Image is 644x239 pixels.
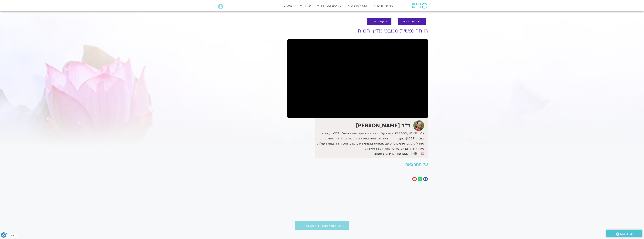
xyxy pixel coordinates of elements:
[423,177,428,181] div: שיתוף ב facebook
[295,221,349,230] a: הצטרפות למועדון תודעה בריאה
[346,2,369,9] a: ההקלטות שלי
[298,2,313,9] a: עזרה
[367,18,391,25] a: להקלטות שלי
[411,3,427,9] img: תודעה בריאה
[372,2,395,9] a: לוח שידורים
[398,18,426,25] a: לספריית ה-VOD
[372,20,387,23] span: להקלטות שלי
[619,231,633,236] span: יצירת קשר
[413,120,424,131] img: ד"ר נועה אלבלדה
[287,28,428,34] h1: רווחה נפשית ממבט מדעי המוח
[412,177,417,181] div: שיתוף ב email
[373,152,409,155] a: הצטרפות לרשימת תפוצה
[300,224,344,227] span: הצטרפות למועדון תודעה בריאה
[418,177,422,181] div: שיתוף ב whatsapp
[403,20,421,23] span: לספריית ה-VOD
[287,162,428,167] h2: על ההרצאה
[316,131,424,151] p: ד״ר [PERSON_NAME] היא בעלת דוקטורט בחקר מוח ומטפלת CBT בעצימות נמוכה (liCBT). מעבירה הרצאות וסדנא...
[356,122,411,129] strong: ד"ר [PERSON_NAME]
[315,2,343,9] a: קורסים ופעילות
[606,230,642,237] a: יצירת קשר
[280,2,295,9] a: תמכו בנו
